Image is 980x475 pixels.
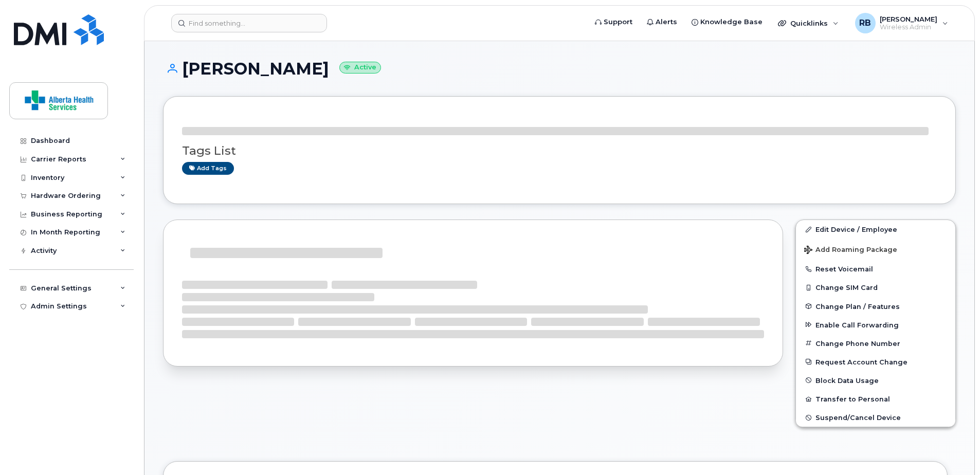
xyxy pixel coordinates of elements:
[339,62,381,74] small: Active
[796,371,955,390] button: Block Data Usage
[815,302,900,310] span: Change Plan / Features
[796,260,955,278] button: Reset Voicemail
[815,321,899,328] span: Enable Call Forwarding
[796,239,955,260] button: Add Roaming Package
[796,353,955,371] button: Request Account Change
[796,278,955,297] button: Change SIM Card
[804,246,897,255] span: Add Roaming Package
[796,297,955,316] button: Change Plan / Features
[796,316,955,334] button: Enable Call Forwarding
[182,144,937,157] h3: Tags List
[815,414,901,422] span: Suspend/Cancel Device
[182,162,234,175] a: Add tags
[796,390,955,408] button: Transfer to Personal
[163,60,956,78] h1: [PERSON_NAME]
[796,334,955,353] button: Change Phone Number
[796,408,955,427] button: Suspend/Cancel Device
[796,220,955,239] a: Edit Device / Employee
